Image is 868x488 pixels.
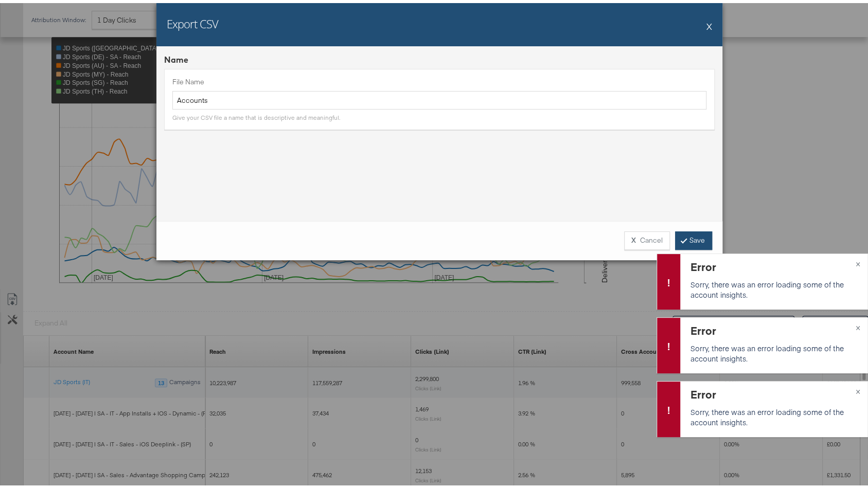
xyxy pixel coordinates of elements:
[856,382,860,393] span: ×
[167,13,218,28] h2: Export CSV
[856,318,860,330] span: ×
[631,232,636,242] strong: X
[624,228,670,247] button: XCancel
[856,254,860,266] span: ×
[848,315,867,333] button: ×
[690,384,855,399] div: Error
[164,51,715,63] div: Name
[706,13,712,33] button: X
[848,378,867,397] button: ×
[690,256,855,271] div: Error
[675,228,712,247] a: Save
[690,276,855,297] p: Sorry, there was an error loading some of the account insights.
[690,320,855,335] div: Error
[690,404,855,424] p: Sorry, there was an error loading some of the account insights.
[848,251,867,269] button: ×
[172,111,340,119] div: Give your CSV file a name that is descriptive and meaningful.
[690,340,855,360] p: Sorry, there was an error loading some of the account insights.
[172,74,706,84] label: File Name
